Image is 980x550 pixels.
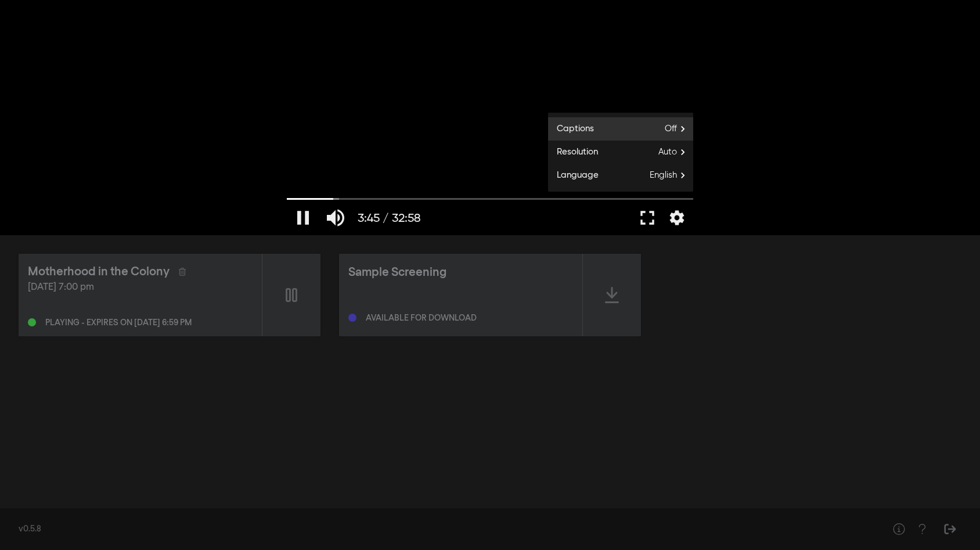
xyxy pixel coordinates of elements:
[45,319,192,327] div: Playing - expires on [DATE] 6:59 pm
[665,120,693,138] span: Off
[887,517,910,541] button: Help
[548,141,693,164] button: Resolution
[287,200,319,235] button: Pause
[548,169,599,182] span: Language
[19,523,864,535] div: v0.5.8
[548,123,594,136] span: Captions
[548,117,693,141] button: Captions
[548,164,693,187] button: Language
[650,167,693,184] span: English
[352,200,426,235] button: 3:45 / 32:58
[28,263,170,281] div: Motherhood in the Colony
[910,517,934,541] button: Help
[28,281,253,294] div: [DATE] 7:00 pm
[631,200,664,235] button: Full screen
[319,200,352,235] button: Mute
[548,146,598,159] span: Resolution
[348,264,446,281] div: Sample Screening
[658,143,693,161] span: Auto
[938,517,961,541] button: Sign Out
[664,200,690,235] button: More settings
[366,314,477,322] div: Available for download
